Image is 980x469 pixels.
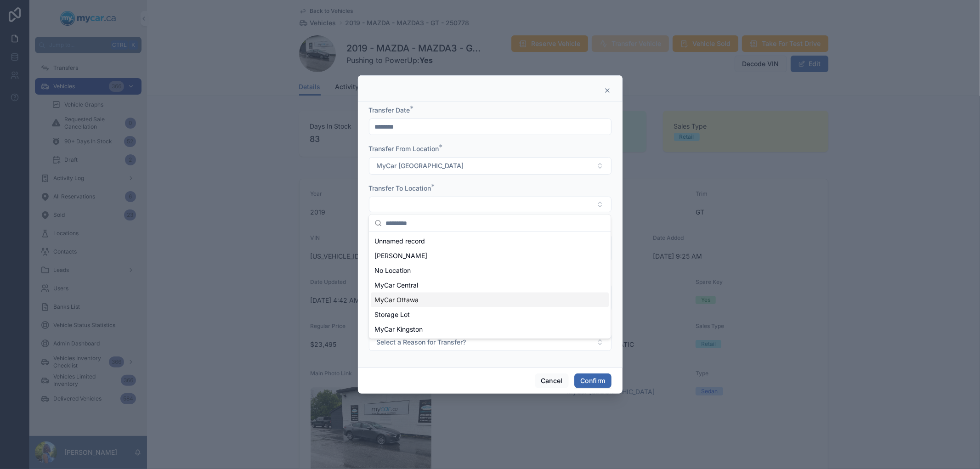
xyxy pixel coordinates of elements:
span: MyCar Kingston [374,325,423,334]
span: MyCar [GEOGRAPHIC_DATA] [377,161,464,170]
button: Cancel [535,373,569,388]
div: Suggestions [369,232,611,339]
span: MyCar Ottawa [374,295,419,305]
span: [PERSON_NAME] [374,251,427,260]
button: Select Button [369,333,612,351]
span: Select a Reason for Transfer? [377,338,466,347]
span: Transfer To Location [369,184,431,192]
span: Transfer Date [369,106,410,114]
span: Unnamed record [374,237,425,246]
span: Transfer From Location [369,145,439,153]
button: Confirm [574,373,611,388]
span: Storage Lot [374,310,410,319]
span: No Location [374,266,411,275]
button: Select Button [369,157,612,175]
span: MyCar Central [374,281,418,290]
button: Select Button [369,197,612,212]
